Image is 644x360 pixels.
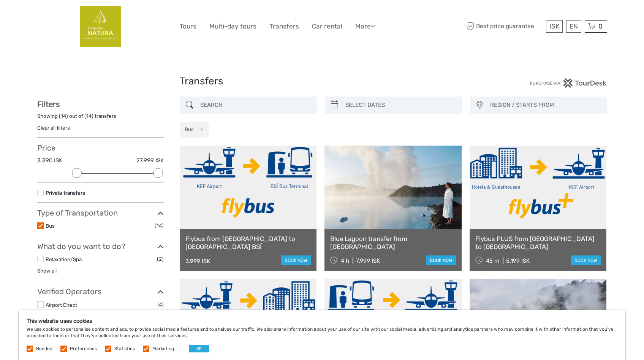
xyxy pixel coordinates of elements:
h1: Transfers [180,75,465,87]
button: x [195,125,205,133]
h3: Verified Operators [37,287,164,296]
h3: Type of Transportation [37,208,164,217]
a: Clear all filters [37,125,70,131]
span: 4 h [341,257,349,264]
a: Bus [46,223,55,229]
h2: Bus [185,126,194,132]
h3: Price [37,143,164,152]
h3: What do you want to do? [37,242,164,251]
a: Flybus PLUS from [GEOGRAPHIC_DATA] to [GEOGRAPHIC_DATA] [475,235,601,251]
a: More [355,21,375,32]
div: We use cookies to personalise content and ads, to provide social media features and to analyse ou... [19,310,625,360]
a: book now [571,255,601,265]
a: Relaxation/Spa [46,256,82,262]
div: EN [566,20,581,33]
a: Transfers [269,21,299,32]
label: Statistics [114,346,135,352]
a: Tours [180,21,196,32]
div: 3.999 ISK [185,258,210,265]
label: Preferences [70,346,97,352]
a: Multi-day tours [209,21,256,32]
a: Blue Lagoon transfer from [GEOGRAPHIC_DATA] [330,235,456,251]
span: (2) [157,255,164,263]
a: Car rental [312,21,342,32]
label: 27.999 ISK [136,157,164,165]
a: Airport Direct [46,302,77,308]
span: (14) [155,221,164,230]
span: Best price guarantee [465,20,544,33]
span: ISK [549,22,559,30]
a: Private transfers [46,190,85,196]
span: 0 [597,22,604,30]
a: book now [281,255,311,265]
span: 45 m [486,257,499,264]
label: 14 [86,113,92,120]
strong: Filters [37,100,60,109]
img: PurchaseViaTourDesk.png [530,78,607,88]
a: book now [426,255,456,265]
button: OK [189,345,209,352]
div: 7.999 ISK [356,257,380,264]
label: 14 [61,113,66,120]
div: 5.199 ISK [506,257,530,264]
div: Showing ( ) out of ( ) transfers [37,113,164,124]
input: SEARCH [197,98,313,112]
label: Marketing [152,346,174,352]
a: Flybus from [GEOGRAPHIC_DATA] to [GEOGRAPHIC_DATA] BSÍ [185,235,311,251]
label: 3.390 ISK [37,157,62,165]
input: SELECT DATES [342,98,458,112]
a: Show all [37,268,57,274]
img: 482-1bf5d8f3-512b-4935-a865-5f6be7888fe7_logo_big.png [80,6,121,47]
span: (4) [157,300,164,309]
h5: This website uses cookies [27,318,617,324]
button: REGION / STARTS FROM [487,99,603,111]
label: Needed [36,346,52,352]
